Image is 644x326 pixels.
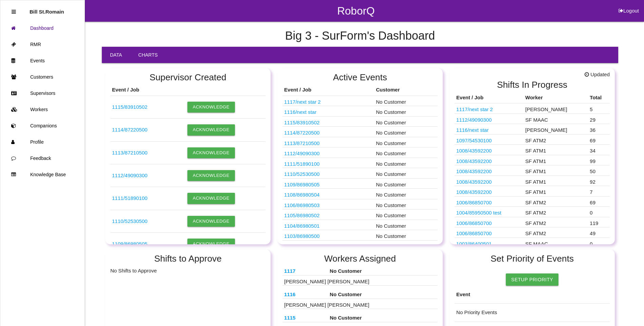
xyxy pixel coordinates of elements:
[282,275,438,286] td: [PERSON_NAME] [PERSON_NAME]
[282,147,374,158] td: 8.1 PINION GEAR TRAYS
[282,209,374,220] td: D1024903R1 - TMMTX ECI - CANISTER ASSY COAL
[187,239,235,249] button: Acknowledge
[374,209,438,220] td: No Customer
[523,103,588,114] td: [PERSON_NAME]
[328,312,438,322] th: No Customer
[523,124,588,135] td: [PERSON_NAME]
[455,92,523,103] th: Event / Job
[110,233,186,256] td: D1024903R1 - TMMTX ECI - CANISTER ASSY COAL
[455,254,610,264] h2: Set Priority of Events
[187,170,235,181] button: Acknowledge
[328,266,438,275] th: No Customer
[374,220,438,230] td: No Customer
[455,176,610,186] tr: 43592200
[282,96,374,106] td: Part No. N/A
[282,199,374,209] td: D1024903R1 - TMMTX ECI - CANISTER ASSY COAL
[456,148,492,154] a: 1008/43592200
[588,207,610,217] td: 0
[455,186,523,197] td: 43592200
[110,96,186,118] td: D1016648R03 ATK M865 PROJECTILE TRAY
[523,114,588,124] td: SF MAAC
[187,124,235,135] button: Acknowledge
[130,47,166,63] a: Charts
[588,114,610,124] td: 29
[282,230,374,241] td: Part No. N/A
[102,47,130,63] a: Data
[284,182,319,187] a: 1109/86980505
[588,134,610,145] td: 69
[588,155,610,165] td: 99
[374,178,438,189] td: No Customer
[284,212,319,218] a: 1105/86980502
[455,186,610,197] tr: 43592200
[374,240,438,251] td: No Customer
[187,193,235,204] button: Acknowledge
[455,134,523,145] td: N/A
[110,73,265,82] h2: Supervisor Created
[455,238,610,248] tr: 102501
[282,158,374,168] td: 8.8/9.5 PINION GEAR TRAYS
[0,101,85,118] a: Workers
[0,118,85,134] a: Companions
[187,147,235,158] button: Acknowledge
[456,138,492,143] a: 1097/54530100
[523,155,588,165] td: SF ATM1
[455,80,610,90] h2: Shifts In Progress
[284,202,319,208] a: 1106/86980503
[282,189,374,199] td: D1024903R1 - TMMTX ECI - CANISTER ASSY COAL
[455,134,610,145] tr: N/A
[455,155,523,165] td: 43592200
[187,102,235,113] button: Acknowledge
[455,207,523,217] td: 0SD00034
[110,141,186,164] td: TA349 VF TRAYS
[523,227,588,238] td: SF ATM2
[523,196,588,207] td: SF ATM2
[588,103,610,114] td: 5
[523,165,588,176] td: SF ATM1
[455,124,610,135] tr: N/A
[110,210,186,232] td: HEMI COVER TIMING CHAIN VAC TRAY 0CD86761
[455,165,523,176] td: 43592200
[456,106,493,112] a: 1117/next star 2
[282,312,328,322] th: D1016648R03 ATK M865 PROJECTILE TRAY
[455,155,610,165] tr: 43592200
[282,220,374,230] td: D1024903R1 - TMMTX ECI - CANISTER ASSY COAL
[588,196,610,207] td: 69
[374,189,438,199] td: No Customer
[455,145,610,155] tr: 43592200
[0,20,85,36] a: Dashboard
[0,134,85,150] a: Profile
[456,220,492,226] a: 1006/86850700
[374,199,438,209] td: No Customer
[523,134,588,145] td: SF ATM2
[284,161,319,167] a: 1111/51890100
[102,29,618,42] h4: Big 3 - SurForm 's Dashboard
[523,92,588,103] th: Worker
[523,145,588,155] td: SF ATM1
[110,119,186,141] td: TA350 VF TRAYS
[374,147,438,158] td: No Customer
[284,268,295,274] a: 1117
[455,145,523,155] td: 43592200
[456,241,492,247] a: 1003/86400501
[455,114,610,124] tr: 8.1 PINION GEAR TRAYS
[282,127,374,137] td: TA350 VF TRAYS
[0,36,85,53] a: RMR
[523,207,588,217] td: SF ATM2
[282,84,374,96] th: Event / Job
[455,207,610,217] tr: 0SD00034
[0,69,85,85] a: Customers
[455,103,610,114] tr: N/A
[284,223,319,229] a: 1104/86980501
[284,150,319,156] a: 1112/49090300
[588,176,610,186] td: 92
[456,179,492,185] a: 1008/43592200
[374,137,438,147] td: No Customer
[523,238,588,248] td: SF MAAC
[374,84,438,96] th: Customer
[282,168,374,179] td: HEMI COVER TIMING CHAIN VAC TRAY 0CD86761
[282,106,374,117] td: Part No. N/A
[328,289,438,299] th: No Customer
[523,217,588,227] td: SF ATM2
[282,116,374,127] td: D1016648R03 ATK M865 PROJECTILE TRAY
